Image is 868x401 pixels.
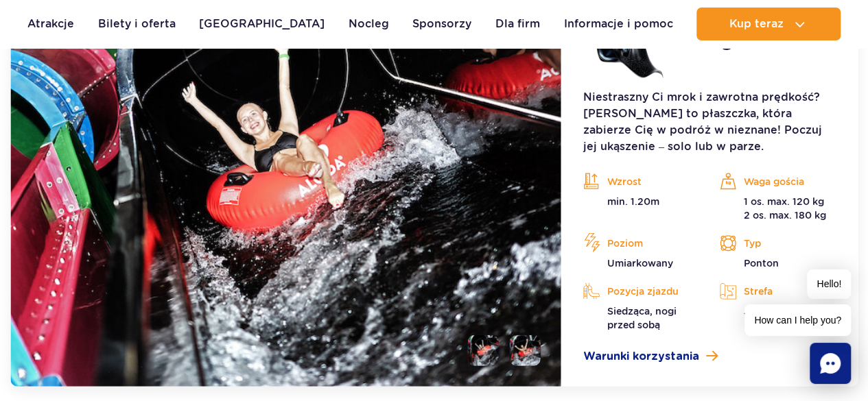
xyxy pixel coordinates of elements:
span: Hello! [807,269,851,299]
p: Umiarkowany [583,256,699,270]
p: Strefa [720,281,836,302]
p: Poziom [583,233,699,254]
a: Informacje i pomoc [563,8,672,40]
a: Dla firm [495,8,540,40]
a: Atrakcje [27,8,74,40]
a: Warunki korzystania [583,348,836,365]
p: Typ [720,233,836,254]
p: Siedząca, nogi przed sobą [583,304,699,332]
a: Sponsorzy [412,8,471,40]
p: Pozycja zjazdu [583,281,699,302]
span: Kup teraz [729,18,783,30]
p: Wzrost [583,171,699,192]
button: Kup teraz [696,8,841,40]
p: Ponton [720,256,836,270]
p: min. 1.20m [583,195,699,208]
div: Chat [810,343,851,384]
p: 1 os. max. 120 kg 2 os. max. 180 kg [720,195,836,222]
a: Bilety i oferta [98,8,176,40]
p: Niestraszny Ci mrok i zawrotna prędkość? [PERSON_NAME] to płaszczka, która zabierze Cię w podróż ... [583,89,836,155]
span: How can I help you? [744,304,851,336]
p: Jamango [720,304,836,318]
a: [GEOGRAPHIC_DATA] [199,8,325,40]
a: Nocleg [349,8,389,40]
p: Waga gościa [720,171,836,192]
span: Warunki korzystania [583,348,699,365]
